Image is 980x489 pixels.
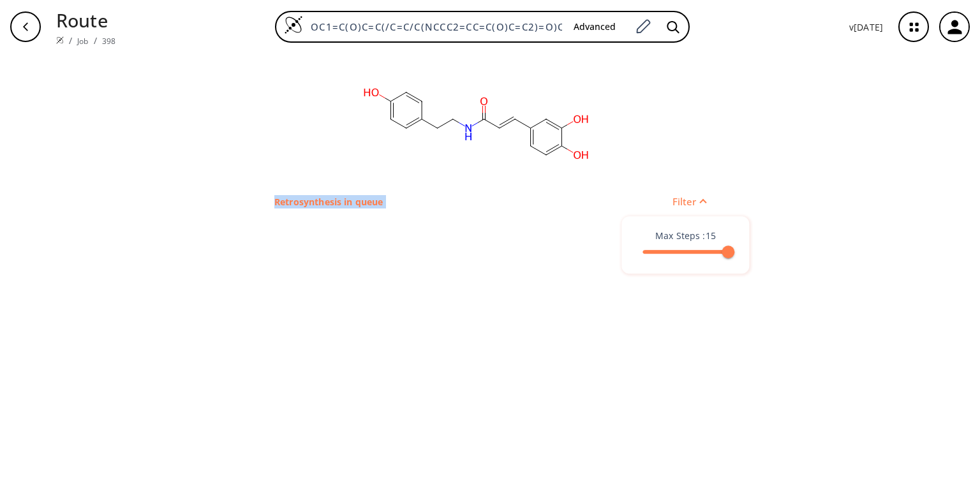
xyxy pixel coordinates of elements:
img: Logo Spaya [284,15,303,34]
p: v [DATE] [849,20,883,34]
li: / [94,34,97,47]
a: Job [77,36,88,47]
input: Enter SMILES [303,20,563,33]
button: Advanced [563,15,626,39]
p: Route [56,6,115,34]
a: 398 [102,36,115,47]
li: / [69,34,72,47]
p: Max Steps : 15 [655,229,716,242]
img: Spaya logo [56,36,64,44]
